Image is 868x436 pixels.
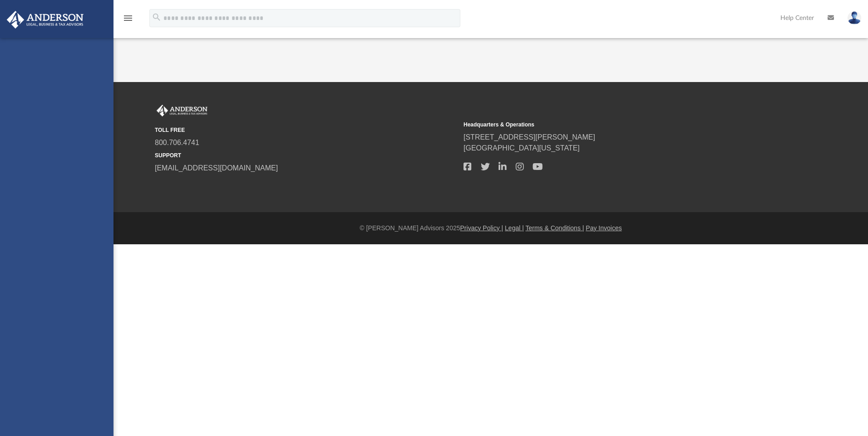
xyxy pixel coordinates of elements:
a: [GEOGRAPHIC_DATA][US_STATE] [464,144,580,152]
a: menu [123,17,133,24]
img: Anderson Advisors Platinum Portal [155,105,209,116]
a: [STREET_ADDRESS][PERSON_NAME] [464,133,595,141]
img: User Pic [848,11,861,24]
a: Privacy Policy | [460,224,503,232]
img: Anderson Advisors Platinum Portal [4,11,86,29]
i: menu [123,13,133,24]
small: Headquarters & Operations [464,121,766,129]
a: [EMAIL_ADDRESS][DOMAIN_NAME] [155,164,278,172]
a: 800.706.4741 [155,139,199,146]
i: search [152,12,162,22]
div: © [PERSON_NAME] Advisors 2025 [113,223,868,233]
a: Legal | [505,224,524,232]
a: Pay Invoices [586,224,621,232]
small: TOLL FREE [155,126,457,134]
a: Terms & Conditions | [526,224,584,232]
small: SUPPORT [155,151,457,160]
